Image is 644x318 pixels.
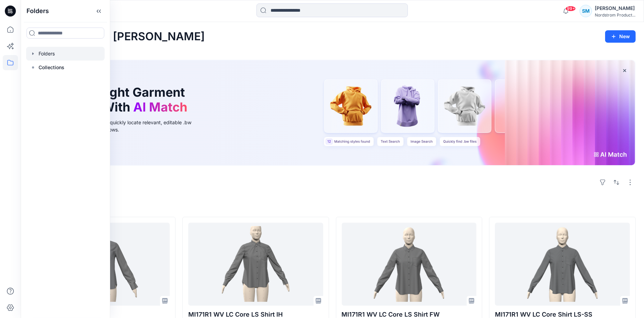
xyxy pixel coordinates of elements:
div: [PERSON_NAME] [595,4,635,12]
h2: Welcome back, [PERSON_NAME] [29,30,205,43]
button: New [605,30,636,43]
h4: Styles [29,202,636,210]
div: Use text or image search to quickly locate relevant, editable .bw files for faster design workflows. [46,119,201,133]
span: AI Match [133,99,187,115]
a: MI171R1 WV LC Core LS Shirt IH [188,223,323,306]
div: Nordstrom Product... [595,12,635,18]
a: MI171R1 WV LC Core LS Shirt FW [342,223,477,306]
p: Collections [39,63,64,72]
div: SM [580,5,592,17]
a: MI171R1 WV LC Core Shirt LS-SS [495,223,630,306]
h1: Find the Right Garment Instantly With [46,85,191,115]
span: 99+ [566,6,576,11]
